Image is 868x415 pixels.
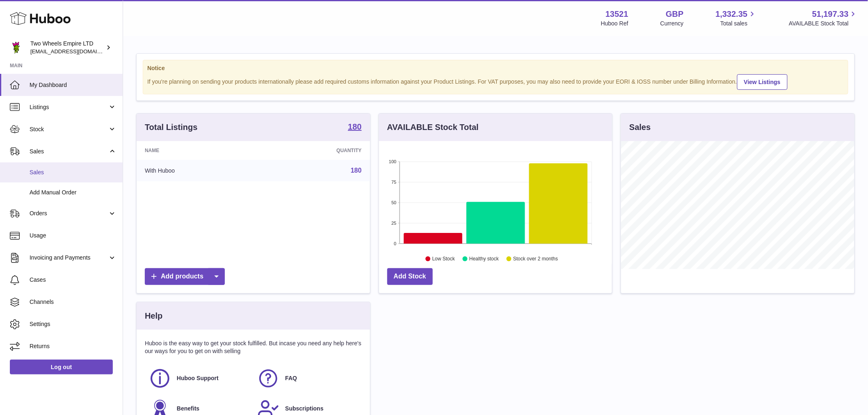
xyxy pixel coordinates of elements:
[789,20,858,27] span: AVAILABLE Stock Total
[720,20,757,27] span: Total sales
[30,254,108,262] span: Invoicing and Payments
[391,221,396,226] text: 25
[137,160,260,181] td: With Huboo
[394,241,396,246] text: 0
[30,125,108,133] span: Stock
[257,367,357,390] a: FAQ
[666,9,683,20] strong: GBP
[737,74,788,90] a: View Listings
[812,9,849,20] span: 51,197.33
[145,340,362,355] p: Huboo is the easy way to get your stock fulfilled. But incase you need any help here's our ways f...
[30,148,108,155] span: Sales
[177,405,199,413] span: Benefits
[30,320,116,328] span: Settings
[30,169,116,176] span: Sales
[660,20,684,27] div: Currency
[145,268,225,285] a: Add products
[30,276,116,284] span: Cases
[149,367,249,390] a: Huboo Support
[351,167,362,174] a: 180
[391,200,396,205] text: 50
[30,48,121,55] span: [EMAIL_ADDRESS][DOMAIN_NAME]
[30,210,108,217] span: Orders
[387,268,433,285] a: Add Stock
[177,374,219,382] span: Huboo Support
[389,159,396,164] text: 100
[716,9,748,20] span: 1,332.35
[30,189,116,196] span: Add Manual Order
[30,298,116,306] span: Channels
[469,256,499,262] text: Healthy stock
[285,405,323,413] span: Subscriptions
[147,73,844,90] div: If you're planning on sending your products internationally please add required customs informati...
[348,123,361,132] a: 180
[30,40,104,55] div: Two Wheels Empire LTD
[716,9,757,27] a: 1,332.35 Total sales
[145,310,162,322] h3: Help
[387,122,479,133] h3: AVAILABLE Stock Total
[348,123,361,131] strong: 180
[605,9,628,20] strong: 13521
[145,122,198,133] h3: Total Listings
[30,81,116,89] span: My Dashboard
[30,103,108,111] span: Listings
[629,122,651,133] h3: Sales
[30,342,116,350] span: Returns
[391,180,396,185] text: 75
[137,141,260,160] th: Name
[10,360,113,374] a: Log out
[10,41,22,54] img: justas@twowheelsempire.com
[285,374,297,382] span: FAQ
[30,232,116,239] span: Usage
[513,256,558,262] text: Stock over 2 months
[601,20,628,27] div: Huboo Ref
[260,141,370,160] th: Quantity
[789,9,858,27] a: 51,197.33 AVAILABLE Stock Total
[432,256,455,262] text: Low Stock
[147,64,844,72] strong: Notice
